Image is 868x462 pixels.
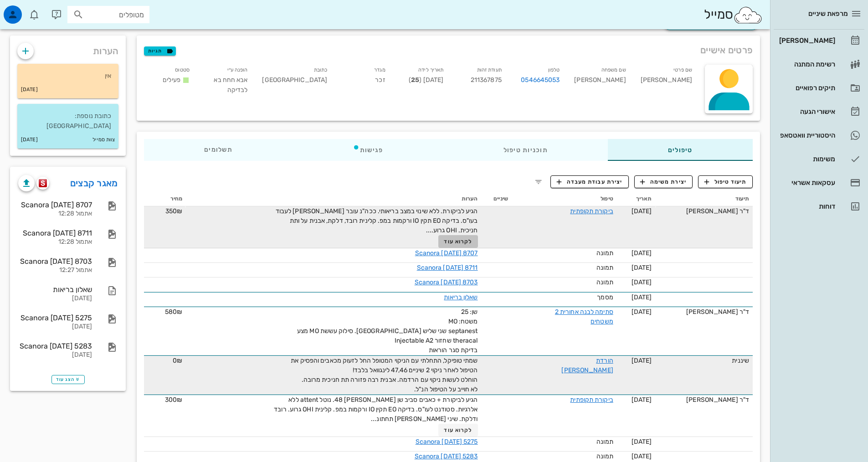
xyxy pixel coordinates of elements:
[144,192,186,206] th: מחיר
[409,76,443,84] span: [DATE] ( )
[444,427,472,433] span: לקרוא עוד
[444,293,478,301] a: שאלון בריאות
[704,178,747,186] span: תיעוד טיפול
[774,53,864,75] a: רשימת המתנה
[659,206,749,216] div: ד"ר [PERSON_NAME]
[596,278,613,286] span: תמונה
[21,85,38,95] small: [DATE]
[601,67,626,73] small: שם משפחה
[570,396,613,404] a: ביקורת תקופתית
[632,396,652,404] span: [DATE]
[51,375,85,384] button: הצג עוד
[197,63,255,101] div: אבא חחח בא לבדיקה
[698,175,753,188] button: תיעוד טיפול
[27,7,32,13] span: תג
[777,84,835,92] div: תיקים רפואיים
[417,264,478,272] a: Scanora [DATE] 8711
[632,357,652,364] span: [DATE]
[92,135,115,145] small: צוות סמייל
[777,203,835,210] div: דוחות
[70,176,118,190] a: מאגר קבצים
[25,71,111,81] p: אין
[632,249,652,257] span: [DATE]
[521,75,560,85] a: 0546645053
[175,67,190,73] small: סטטוס
[567,63,633,101] div: [PERSON_NAME]
[634,175,693,188] button: יצירת משימה
[415,452,478,460] a: Scanora [DATE] 5283
[411,76,419,84] strong: 25
[777,37,835,44] div: [PERSON_NAME]
[596,438,613,446] span: תמונה
[262,76,327,84] span: [GEOGRAPHIC_DATA]
[39,179,47,187] img: scanora logo
[557,178,622,186] span: יצירת עבודת מעבדה
[774,77,864,99] a: תיקים רפואיים
[25,111,111,131] p: כתובת נוספת: [GEOGRAPHIC_DATA]
[659,307,749,317] div: ד"ר [PERSON_NAME]
[482,192,512,206] th: שיניים
[655,192,753,206] th: תיעוד
[144,46,176,56] button: תגיות
[415,249,478,257] a: Scanora [DATE] 8707
[548,67,560,73] small: טלפון
[550,175,628,188] button: יצירת עבודת מעבדה
[632,278,652,286] span: [DATE]
[632,207,652,215] span: [DATE]
[673,67,692,73] small: שם פרטי
[18,313,92,322] div: Scanora [DATE] 5275
[10,36,126,62] div: הערות
[570,207,613,215] a: ביקורת תקופתית
[596,452,613,460] span: תמונה
[173,357,182,364] span: 0₪
[632,438,652,446] span: [DATE]
[18,323,92,331] div: [DATE]
[165,308,182,316] span: 580₪
[777,132,835,139] div: היסטוריית וואטסאפ
[733,6,763,24] img: SmileCloud logo
[700,43,753,57] span: פרטים אישיים
[148,47,172,55] span: תגיות
[477,67,502,73] small: תעודת זהות
[186,192,481,206] th: הערות
[808,10,848,18] span: מרפאת שיניים
[415,278,478,286] a: Scanora [DATE] 8703
[18,267,92,274] div: אתמול 12:27
[314,67,328,73] small: כתובת
[774,124,864,146] a: תגהיסטוריית וואטסאפ
[163,76,180,84] span: פעילים
[276,207,478,234] span: הגיע לביקורת. ללא שינוי במצב בריאותי. ככה"נ עובר [PERSON_NAME] לעבוד בעו"ס. בדיקה EO תקין IO ורקמ...
[659,356,749,365] div: שיננית
[596,264,613,272] span: תמונה
[18,200,92,209] div: Scanora [DATE] 8707
[512,192,617,206] th: טיפול
[291,357,478,393] span: שמתי טופיקל, התחלתי עם הניקוי המטופל החל לזעוק מכאבים והפסיק את הטיפול לאחר ניקוי 2 שיניים 47,46 ...
[632,264,652,272] span: [DATE]
[444,238,472,245] span: לקרוא עוד
[204,147,232,153] span: תשלומים
[774,195,864,217] a: דוחות
[274,396,478,423] span: הגיע לביקורת + כאבים סביב שן [PERSON_NAME] 48. נוטל attent ללא אלרגיות. סטודנט לעו"ס. בדיקה EO תק...
[632,293,652,301] span: [DATE]
[21,135,38,145] small: [DATE]
[56,377,80,382] span: הצג עוד
[774,30,864,51] a: [PERSON_NAME]
[640,178,687,186] span: יצירת משימה
[18,210,92,218] div: אתמול 12:28
[374,67,385,73] small: מגדר
[774,101,864,123] a: אישורי הגעה
[18,351,92,359] div: [DATE]
[597,293,613,301] span: מסמך
[471,76,502,84] span: 211367875
[36,177,49,190] button: scanora logo
[633,63,699,101] div: [PERSON_NAME]
[561,357,613,374] a: הורדת [PERSON_NAME]
[297,308,478,354] span: שן: 25 משטח: MO septanest שני שליש [GEOGRAPHIC_DATA]. סילוק עששת MO מצע theracal שחזור Injectable...
[18,295,92,303] div: [DATE]
[774,148,864,170] a: משימות
[165,207,182,215] span: 350₪
[608,139,753,161] div: טיפולים
[596,249,613,257] span: תמונה
[777,108,835,115] div: אישורי הגעה
[18,285,92,294] div: שאלון בריאות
